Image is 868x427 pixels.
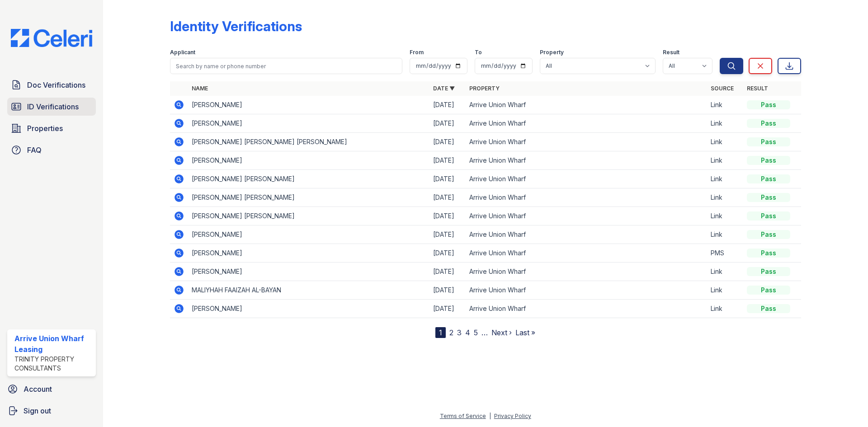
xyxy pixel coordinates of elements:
[433,85,455,92] a: Date ▼
[466,281,707,300] td: Arrive Union Wharf
[429,263,466,281] td: [DATE]
[466,263,707,281] td: Arrive Union Wharf
[440,413,486,419] a: Terms of Service
[491,328,512,337] a: Next ›
[747,119,790,128] div: Pass
[747,267,790,276] div: Pass
[465,328,470,337] a: 4
[747,100,790,109] div: Pass
[707,244,743,263] td: PMS
[4,402,99,420] a: Sign out
[707,151,743,170] td: Link
[466,188,707,207] td: Arrive Union Wharf
[429,114,466,133] td: [DATE]
[429,281,466,300] td: [DATE]
[449,328,453,337] a: 2
[429,133,466,151] td: [DATE]
[747,211,790,221] div: Pass
[188,263,429,281] td: [PERSON_NAME]
[24,405,51,416] span: Sign out
[747,85,768,92] a: Result
[170,49,195,56] label: Applicant
[188,96,429,114] td: [PERSON_NAME]
[429,300,466,318] td: [DATE]
[466,207,707,225] td: Arrive Union Wharf
[747,193,790,202] div: Pass
[188,207,429,225] td: [PERSON_NAME] [PERSON_NAME]
[188,170,429,188] td: [PERSON_NAME] [PERSON_NAME]
[457,328,462,337] a: 3
[188,133,429,151] td: [PERSON_NAME] [PERSON_NAME] [PERSON_NAME]
[515,328,535,337] a: Last »
[707,207,743,225] td: Link
[489,413,491,419] div: |
[466,96,707,114] td: Arrive Union Wharf
[747,156,790,165] div: Pass
[170,58,402,74] input: Search by name or phone number
[707,96,743,114] td: Link
[466,170,707,188] td: Arrive Union Wharf
[475,49,482,56] label: To
[27,101,79,112] span: ID Verifications
[188,300,429,318] td: [PERSON_NAME]
[707,114,743,133] td: Link
[707,263,743,281] td: Link
[429,188,466,207] td: [DATE]
[429,207,466,225] td: [DATE]
[14,355,92,373] div: Trinity Property Consultants
[481,327,488,338] span: …
[188,114,429,133] td: [PERSON_NAME]
[188,188,429,207] td: [PERSON_NAME] [PERSON_NAME]
[429,96,466,114] td: [DATE]
[663,49,679,56] label: Result
[747,174,790,183] div: Pass
[540,49,564,56] label: Property
[707,281,743,300] td: Link
[27,123,63,134] span: Properties
[170,18,302,34] div: Identity Verifications
[466,225,707,244] td: Arrive Union Wharf
[7,76,96,94] a: Doc Verifications
[494,413,531,419] a: Privacy Policy
[711,85,734,92] a: Source
[4,29,99,47] img: CE_Logo_Blue-a8612792a0a2168367f1c8372b55b34899dd931a85d93a1a3d3e32e68fde9ad4.png
[429,225,466,244] td: [DATE]
[192,85,208,92] a: Name
[27,80,85,90] span: Doc Verifications
[747,304,790,313] div: Pass
[435,327,446,338] div: 1
[466,300,707,318] td: Arrive Union Wharf
[188,281,429,300] td: MALIYHAH FAAIZAH AL-BAYAN
[747,286,790,295] div: Pass
[188,225,429,244] td: [PERSON_NAME]
[707,188,743,207] td: Link
[469,85,500,92] a: Property
[7,141,96,159] a: FAQ
[429,151,466,170] td: [DATE]
[27,145,42,155] span: FAQ
[4,380,99,398] a: Account
[747,137,790,146] div: Pass
[188,244,429,263] td: [PERSON_NAME]
[410,49,424,56] label: From
[24,384,52,394] span: Account
[466,133,707,151] td: Arrive Union Wharf
[474,328,478,337] a: 5
[7,98,96,116] a: ID Verifications
[466,114,707,133] td: Arrive Union Wharf
[747,249,790,258] div: Pass
[707,133,743,151] td: Link
[466,151,707,170] td: Arrive Union Wharf
[7,119,96,137] a: Properties
[14,333,92,355] div: Arrive Union Wharf Leasing
[429,244,466,263] td: [DATE]
[707,170,743,188] td: Link
[747,230,790,239] div: Pass
[188,151,429,170] td: [PERSON_NAME]
[707,300,743,318] td: Link
[707,225,743,244] td: Link
[466,244,707,263] td: Arrive Union Wharf
[429,170,466,188] td: [DATE]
